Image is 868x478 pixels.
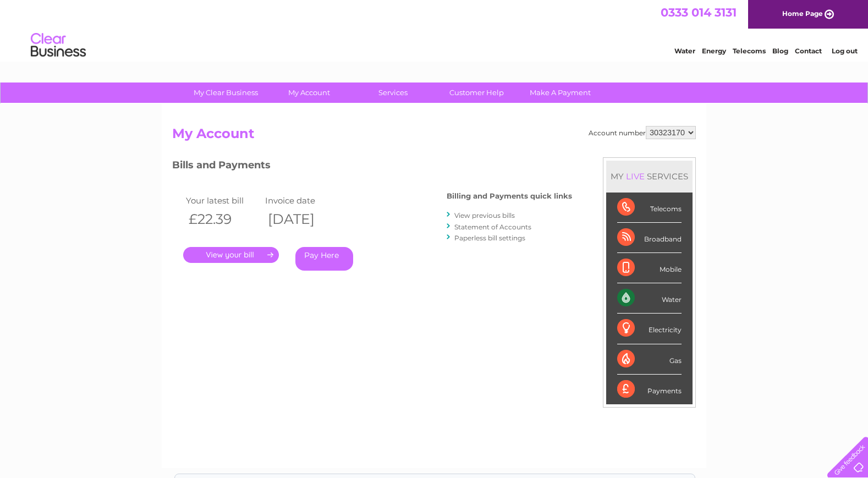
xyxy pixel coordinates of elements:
[617,344,682,375] div: Gas
[183,193,262,208] td: Your latest bill
[183,208,262,230] th: £22.39
[175,6,695,53] div: Clear Business is a trading name of Verastar Limited (registered in [GEOGRAPHIC_DATA] No. 3667643...
[454,234,525,242] a: Paperless bill settings
[617,193,682,223] div: Telecoms
[180,83,271,103] a: My Clear Business
[702,47,726,55] a: Energy
[515,83,606,103] a: Make A Payment
[772,47,788,55] a: Blog
[447,192,572,200] h4: Billing and Payments quick links
[264,83,355,103] a: My Account
[30,29,86,62] img: logo.png
[172,157,572,177] h3: Bills and Payments
[262,193,342,208] td: Invoice date
[617,283,682,314] div: Water
[832,47,858,55] a: Log out
[454,223,531,231] a: Statement of Accounts
[606,161,693,192] div: MY SERVICES
[454,211,515,219] a: View previous bills
[617,314,682,344] div: Electricity
[617,253,682,283] div: Mobile
[617,223,682,253] div: Broadband
[262,208,342,230] th: [DATE]
[183,247,279,263] a: .
[617,375,682,404] div: Payments
[431,83,522,103] a: Customer Help
[348,83,438,103] a: Services
[674,47,695,55] a: Water
[295,247,353,271] a: Pay Here
[733,47,766,55] a: Telecoms
[795,47,822,55] a: Contact
[661,6,737,19] a: 0333 014 3131
[624,171,647,182] div: LIVE
[589,126,696,139] div: Account number
[172,126,696,147] h2: My Account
